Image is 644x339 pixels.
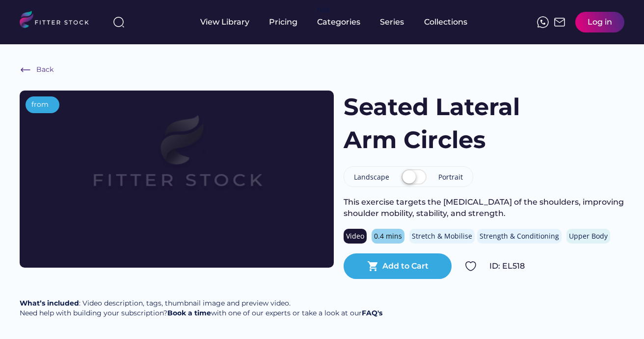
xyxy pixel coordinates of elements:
a: FAQ's [362,308,382,317]
div: Log in [588,17,612,28]
div: Back [36,65,54,75]
img: meteor-icons_whatsapp%20%281%29.svg [537,16,549,28]
div: Pricing [269,17,297,28]
div: Video [346,231,364,241]
img: LOGO.svg [20,11,97,31]
div: Collections [424,17,467,28]
div: Add to Cart [382,261,429,272]
div: fvck [317,5,330,15]
div: View Library [200,17,249,28]
img: Frame%20%286%29.svg [20,64,31,76]
div: Strength & Conditioning [480,231,559,241]
div: : Video description, tags, thumbnail image and preview video. Need help with building your subscr... [20,299,382,318]
div: from [31,100,49,110]
a: Book a time [167,308,211,317]
div: This exercise targets the [MEDICAL_DATA] of the shoulders, improving shoulder mobility, stability... [344,197,624,219]
strong: What’s included [20,299,79,308]
iframe: chat widget [603,300,634,329]
div: Stretch & Mobilise [412,231,472,241]
div: Landscape [354,172,389,182]
img: search-normal%203.svg [113,16,125,28]
img: Frame%2051.svg [554,16,565,28]
div: Portrait [438,172,463,182]
div: 0.4 mins [374,231,402,241]
div: Categories [317,17,360,28]
button: shopping_cart [367,260,379,272]
img: Frame%2079%20%281%29.svg [51,91,302,232]
img: Group%201000002324.svg [465,260,477,272]
div: Series [380,17,404,28]
div: Upper Body [569,231,608,241]
h1: Seated Lateral Arm Circles [344,91,554,156]
div: ID: EL518 [489,261,624,272]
